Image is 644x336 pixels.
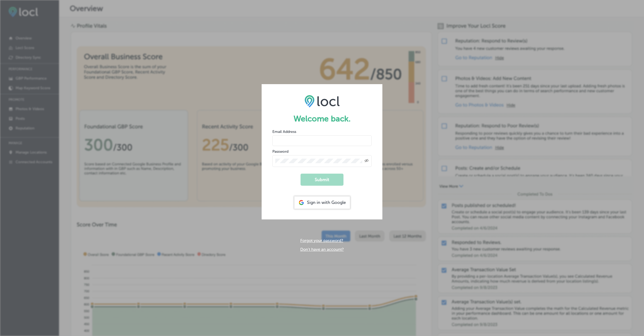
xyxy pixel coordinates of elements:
span: Toggle password visibility [364,159,369,163]
label: Email Address [272,129,296,134]
h1: Welcome back. [272,114,372,124]
img: LOCL logo [305,95,340,107]
label: Password [272,149,288,154]
a: Forgot your password? [300,238,343,243]
a: Don't have an account? [300,247,344,252]
div: Sign in with Google [294,196,350,209]
button: Submit [301,174,343,186]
